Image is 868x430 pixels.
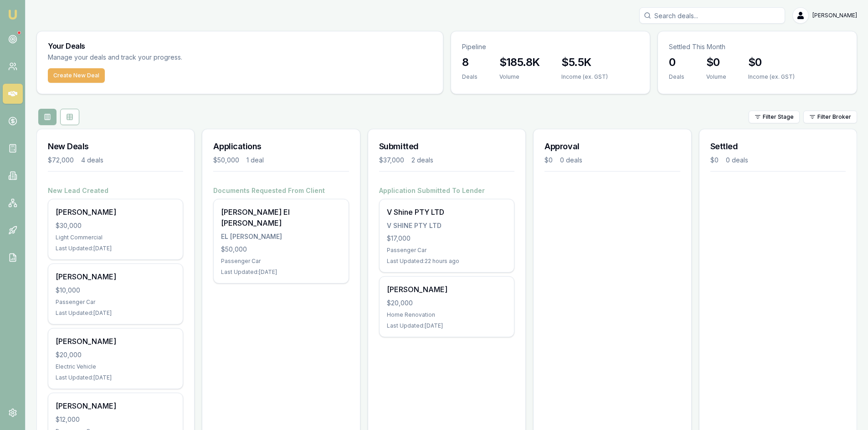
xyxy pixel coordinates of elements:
div: $50,000 [213,156,239,165]
div: [PERSON_NAME] [387,284,507,295]
h3: $0 [706,55,726,70]
div: $20,000 [56,350,175,359]
div: $72,000 [48,156,74,165]
p: Pipeline [462,42,639,51]
div: Last Updated: [DATE] [221,268,341,276]
div: Last Updated: [DATE] [56,374,175,381]
div: [PERSON_NAME] [56,400,175,411]
div: Last Updated: [DATE] [387,322,507,329]
h3: Submitted [379,140,514,153]
div: $0 [544,156,553,165]
div: Passenger Car [221,258,341,265]
h3: Settled [710,140,846,153]
h3: New Deals [48,140,183,153]
button: Filter Stage [749,111,800,123]
div: Last Updated: 22 hours ago [387,258,507,265]
h3: Applications [213,140,349,153]
div: V SHINE PTY LTD [387,221,507,230]
div: $20,000 [387,298,507,308]
div: $10,000 [56,286,175,295]
div: [PERSON_NAME] [56,271,175,282]
div: 2 deals [411,156,433,165]
div: [PERSON_NAME] El [PERSON_NAME] [221,207,341,228]
span: Filter Stage [763,113,794,121]
div: Light Commercial [56,234,175,241]
span: Filter Broker [817,113,851,121]
h3: 0 [669,55,684,70]
div: Deals [669,73,684,81]
div: $12,000 [56,415,175,424]
h3: $5.5K [561,55,608,70]
h3: 8 [462,55,478,70]
div: [PERSON_NAME] [56,336,175,347]
div: Passenger Car [56,298,175,306]
span: [PERSON_NAME] [812,12,857,19]
div: 0 deals [560,156,582,165]
p: Settled This Month [669,42,846,51]
h3: Approval [544,140,680,153]
div: 1 deal [247,156,264,165]
button: Create New Deal [48,68,105,83]
h4: New Lead Created [48,186,183,195]
div: $17,000 [387,234,507,243]
div: $30,000 [56,221,175,230]
div: Last Updated: [DATE] [56,309,175,317]
h3: $0 [748,55,795,70]
div: 0 deals [726,156,748,165]
button: Filter Broker [803,111,857,123]
div: Income (ex. GST) [748,73,795,81]
div: [PERSON_NAME] [56,207,175,218]
div: $50,000 [221,245,341,254]
div: Deals [462,73,478,81]
div: 4 deals [81,156,103,165]
p: Manage your deals and track your progress. [48,52,281,63]
div: Volume [706,73,726,81]
div: Volume [499,73,540,81]
img: emu-icon-u.png [7,9,18,20]
div: $0 [710,156,719,165]
div: Last Updated: [DATE] [56,245,175,252]
div: Home Renovation [387,311,507,319]
h4: Application Submitted To Lender [379,186,514,195]
div: EL [PERSON_NAME] [221,232,341,241]
div: Electric Vehicle [56,363,175,370]
div: $37,000 [379,156,404,165]
h3: Your Deals [48,42,432,50]
h4: Documents Requested From Client [213,186,349,195]
h3: $185.8K [499,55,540,70]
input: Search deals [639,7,785,24]
div: V Shine PTY LTD [387,207,507,218]
div: Income (ex. GST) [561,73,608,81]
div: Passenger Car [387,247,507,254]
